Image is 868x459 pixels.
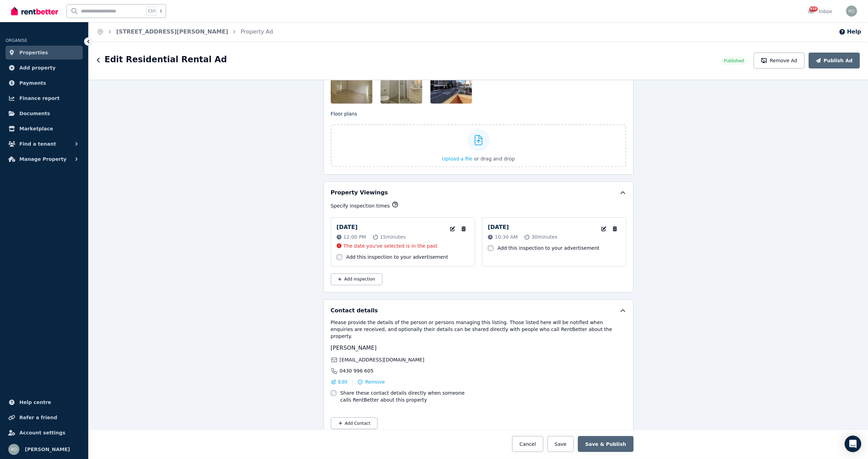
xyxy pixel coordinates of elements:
a: Finance report [6,91,83,105]
button: Remove [357,378,385,385]
p: The date you've selected is in the past [344,242,438,249]
img: Roy [846,6,857,17]
span: Published [724,58,744,64]
label: Add this inspection to your advertisement [346,254,448,260]
button: Add Contact [331,417,378,429]
a: Payments [6,76,83,90]
img: Roy [8,444,19,455]
p: Floor plans [331,110,627,117]
span: ORGANISE [6,38,27,43]
span: | [352,378,354,385]
span: Add property [19,64,56,72]
label: Share these contact details directly when someone calls RentBetter about this property [340,389,476,403]
span: Ctrl [146,7,157,16]
img: RentBetter [11,6,58,16]
a: [STREET_ADDRESS][PERSON_NAME] [116,28,228,35]
span: [EMAIL_ADDRESS][DOMAIN_NAME] [340,356,424,363]
span: Find a tenant [19,140,56,148]
span: 12:00 PM [344,233,366,240]
span: 959 [809,7,817,11]
a: Marketplace [6,122,83,136]
span: Help centre [19,398,51,406]
span: 15 minutes [380,233,406,240]
div: Open Intercom Messenger [844,435,861,452]
button: Publish Ad [808,53,860,68]
span: Account settings [19,429,65,437]
p: Please provide the details of the person or persons managing this listing. Those listed here will... [331,319,626,340]
span: Documents [19,109,50,118]
button: Edit [331,378,348,385]
h5: Property Viewings [331,189,388,197]
h1: Edit Residential Rental Ad [104,54,227,65]
label: Add this inspection to your advertisement [497,245,600,251]
span: 0430 996 605 [340,367,374,374]
span: Payments [19,79,46,87]
a: Account settings [6,426,83,440]
span: [PERSON_NAME] [25,445,70,453]
span: k [160,8,162,14]
button: Upload a file or drag and drop [442,155,515,162]
p: [DATE] [337,223,358,231]
span: Refer a friend [19,413,57,422]
h5: Contact details [331,306,378,315]
span: 10:30 AM [495,233,518,240]
nav: Breadcrumb [89,22,281,42]
span: Remove [365,378,385,385]
span: Manage Property [19,155,66,163]
span: Finance report [19,94,60,102]
span: or drag and drop [474,156,515,162]
a: Property Ad [240,28,273,35]
button: Add inspection [331,273,382,285]
span: Upload a file [442,156,473,162]
button: Cancel [512,436,543,452]
button: Save & Publish [578,436,633,452]
span: [PERSON_NAME] [331,345,377,351]
p: [DATE] [488,223,509,231]
a: Properties [6,46,83,59]
span: 30 minutes [531,233,557,240]
button: Remove Ad [753,53,804,68]
a: Refer a friend [6,411,83,424]
a: Add property [6,61,83,75]
span: Marketplace [19,125,53,133]
p: Specify inspection times [331,202,390,209]
button: Save [547,436,574,452]
button: Manage Property [6,152,83,166]
a: Help centre [6,395,83,409]
a: Documents [6,107,83,120]
button: Find a tenant [6,137,83,151]
span: Properties [19,48,48,57]
span: Edit [338,378,348,385]
button: Help [839,28,861,36]
div: Inbox [808,8,832,15]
